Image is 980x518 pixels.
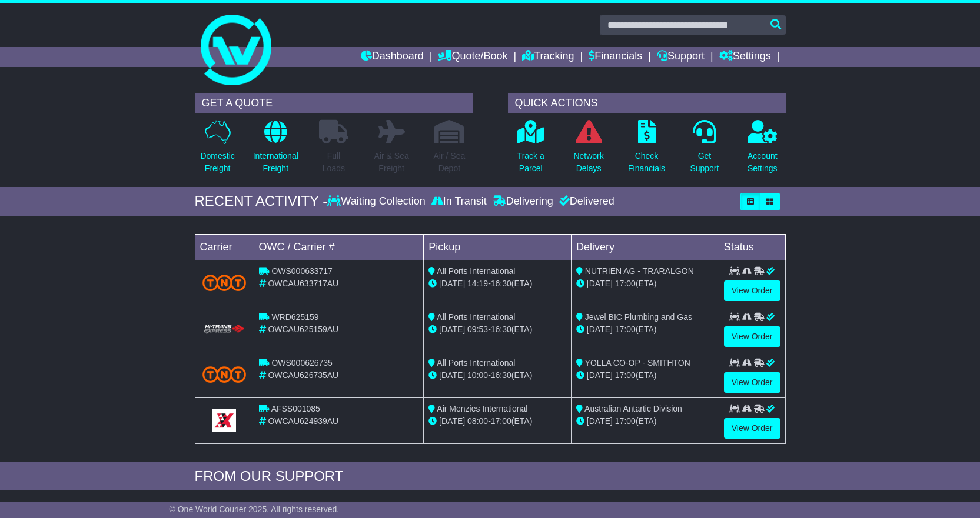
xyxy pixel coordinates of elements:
[195,234,254,260] td: Carrier
[585,358,690,367] span: YOLLA CO-OP - SMITHTON
[585,266,694,276] span: NUTRIEN AG - TRARALGON
[439,416,465,426] span: [DATE]
[434,150,466,175] p: Air / Sea Depot
[719,234,785,260] td: Status
[576,415,714,427] div: (ETA)
[319,150,348,175] p: Full Loads
[587,325,613,334] span: [DATE]
[589,47,642,67] a: Financials
[428,323,566,336] div: - (ETA)
[573,150,603,175] p: Network Delays
[719,47,771,67] a: Settings
[437,358,515,367] span: All Ports International
[374,150,409,175] p: Air & Sea Freight
[615,416,636,426] span: 17:00
[748,150,778,175] p: Account Settings
[491,370,511,380] span: 16:30
[724,326,780,347] a: View Order
[253,119,299,181] a: InternationalFreight
[628,150,665,175] p: Check Financials
[587,279,613,288] span: [DATE]
[490,195,556,208] div: Delivering
[522,47,574,67] a: Tracking
[491,416,511,426] span: 17:00
[437,266,515,276] span: All Ports International
[424,234,572,260] td: Pickup
[576,369,714,382] div: (ETA)
[202,324,247,335] img: HiTrans.png
[428,369,566,382] div: - (ETA)
[491,325,511,334] span: 16:30
[615,325,636,334] span: 17:00
[689,119,719,181] a: GetSupport
[428,278,566,290] div: - (ETA)
[253,150,298,175] p: International Freight
[268,279,338,288] span: OWCAU633717AU
[587,416,613,426] span: [DATE]
[615,370,636,380] span: 17:00
[724,418,780,439] a: View Order
[517,150,544,175] p: Track a Parcel
[271,358,333,367] span: OWS000626735
[438,47,507,67] a: Quote/Book
[195,468,786,485] div: FROM OUR SUPPORT
[254,234,424,260] td: OWC / Carrier #
[271,312,318,322] span: WRD625159
[327,195,428,208] div: Waiting Collection
[615,279,636,288] span: 17:00
[200,119,235,181] a: DomesticFreight
[584,404,682,413] span: Australian Antartic Division
[724,280,780,301] a: View Order
[467,325,488,334] span: 09:53
[428,415,566,427] div: - (ETA)
[467,370,488,380] span: 10:00
[268,325,338,334] span: OWCAU625159AU
[439,370,465,380] span: [DATE]
[437,312,515,322] span: All Ports International
[747,119,778,181] a: AccountSettings
[439,325,465,334] span: [DATE]
[195,93,473,113] div: GET A QUOTE
[585,312,692,322] span: Jewel BIC Plumbing and Gas
[202,275,247,290] img: TNT_Domestic.png
[428,195,490,208] div: In Transit
[571,234,719,260] td: Delivery
[576,278,714,290] div: (ETA)
[576,323,714,336] div: (ETA)
[491,279,511,288] span: 16:30
[200,150,234,175] p: Domestic Freight
[437,404,527,413] span: Air Menzies International
[724,372,780,393] a: View Order
[271,404,320,413] span: AFSS001085
[467,279,488,288] span: 14:19
[361,47,424,67] a: Dashboard
[212,409,236,432] img: GetCarrierServiceLogo
[587,370,613,380] span: [DATE]
[556,195,614,208] div: Delivered
[517,119,545,181] a: Track aParcel
[573,119,604,181] a: NetworkDelays
[202,366,247,382] img: TNT_Domestic.png
[467,416,488,426] span: 08:00
[657,47,705,67] a: Support
[170,504,340,514] span: © One World Courier 2025. All rights reserved.
[268,370,338,380] span: OWCAU626735AU
[439,279,465,288] span: [DATE]
[627,119,666,181] a: CheckFinancials
[508,93,786,113] div: QUICK ACTIONS
[195,193,328,210] div: RECENT ACTIVITY -
[271,266,333,276] span: OWS000633717
[690,150,719,175] p: Get Support
[268,416,338,426] span: OWCAU624939AU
